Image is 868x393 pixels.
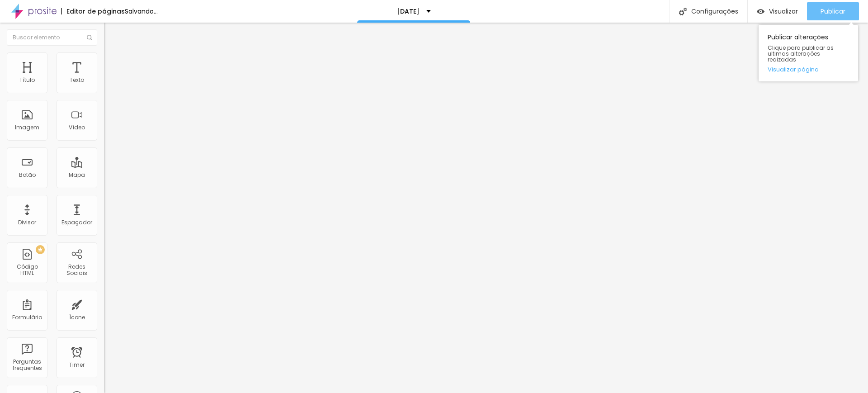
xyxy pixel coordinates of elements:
div: Código HTML [9,264,45,277]
div: Publicar alterações [759,25,858,81]
div: Título [19,77,35,83]
div: Botão [19,172,36,178]
button: Visualizar [748,2,807,20]
div: Redes Sociais [59,264,94,277]
span: Clique para publicar as ultimas alterações reaizadas [768,45,849,63]
span: Visualizar [769,8,798,15]
img: Icone [87,35,92,40]
div: Vídeo [69,124,85,131]
div: Salvando... [125,8,158,14]
div: Ícone [69,314,85,321]
img: Icone [679,8,687,15]
span: Publicar [821,8,845,15]
div: Espaçador [61,219,92,226]
div: Perguntas frequentes [9,359,45,372]
input: Buscar elemento [7,29,97,46]
div: Imagem [15,124,39,131]
div: Texto [70,77,84,83]
div: Mapa [69,172,85,178]
div: Divisor [18,219,36,226]
div: Timer [69,362,85,368]
div: Editor de páginas [61,8,125,14]
a: Visualizar página [768,66,849,72]
div: Formulário [12,314,42,321]
img: view-1.svg [757,8,764,15]
button: Publicar [807,2,859,20]
p: [DATE] [397,8,420,14]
